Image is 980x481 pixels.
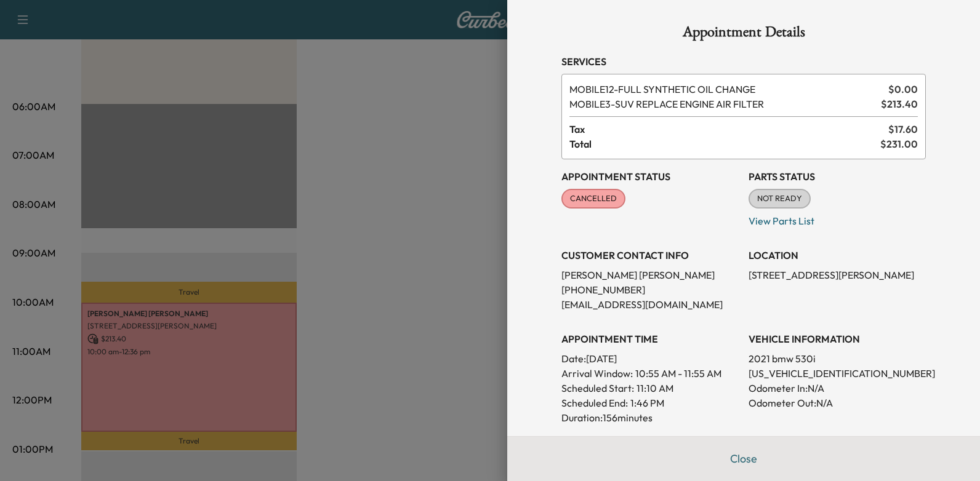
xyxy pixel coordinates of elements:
button: Close [722,447,765,471]
p: Duration: 156 minutes [561,410,739,425]
p: Scheduled End: [561,396,628,410]
p: [PHONE_NUMBER] [561,282,739,297]
p: Odometer Out: N/A [749,396,926,410]
p: 1:46 PM [630,396,664,410]
h3: APPOINTMENT TIME [561,332,739,346]
h3: Services [561,54,926,69]
span: SUV REPLACE ENGINE AIR FILTER [569,97,876,111]
p: Date: [DATE] [561,351,739,366]
p: View Parts List [749,209,926,228]
p: 11:10 AM [637,381,673,396]
p: 2021 bmw 530i [749,351,926,366]
span: Total [569,137,880,151]
p: Arrival Window: [561,366,739,381]
p: Scheduled Start: [561,381,634,396]
span: FULL SYNTHETIC OIL CHANGE [569,82,883,97]
span: CANCELLED [563,193,624,205]
h3: Appointment Status [561,169,739,184]
span: NOT READY [750,193,809,205]
h3: Parts Status [749,169,926,184]
p: Odometer In: N/A [749,381,926,396]
h1: Appointment Details [561,25,926,44]
span: Tax [569,122,888,137]
p: [STREET_ADDRESS][PERSON_NAME] [749,268,926,282]
h3: LOCATION [749,248,926,263]
h3: CUSTOMER CONTACT INFO [561,248,739,263]
p: [PERSON_NAME] [PERSON_NAME] [561,268,739,282]
p: [US_VEHICLE_IDENTIFICATION_NUMBER] [749,366,926,381]
span: 10:55 AM - 11:55 AM [635,366,721,381]
span: $ 213.40 [881,97,918,111]
span: $ 0.00 [888,82,918,97]
h3: VEHICLE INFORMATION [749,332,926,346]
p: [EMAIL_ADDRESS][DOMAIN_NAME] [561,297,739,312]
span: $ 17.60 [888,122,918,137]
span: $ 231.00 [880,137,918,151]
